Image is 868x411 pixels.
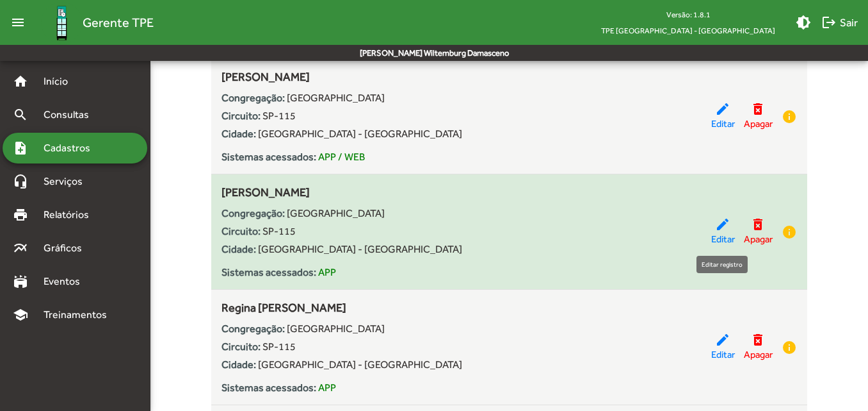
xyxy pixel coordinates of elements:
[750,332,766,348] mat-icon: delete_forever
[13,207,28,222] mat-icon: print
[750,101,766,117] mat-icon: delete_forever
[221,207,285,219] strong: Congregação:
[744,348,773,362] span: Apagar
[821,15,837,30] mat-icon: logout
[221,92,285,104] strong: Congregação:
[782,340,797,355] mat-icon: info
[36,74,86,89] span: Início
[744,232,773,247] span: Apagar
[782,224,797,240] mat-icon: info
[36,207,106,222] span: Relatórios
[715,217,730,232] mat-icon: edit
[36,140,107,156] span: Cadastros
[83,12,154,33] span: Gerente TPE
[13,274,28,289] mat-icon: stadium
[318,151,365,163] span: APP / WEB
[258,358,462,371] span: [GEOGRAPHIC_DATA] - [GEOGRAPHIC_DATA]
[287,323,385,335] span: [GEOGRAPHIC_DATA]
[821,11,858,34] span: Sair
[287,207,385,219] span: [GEOGRAPHIC_DATA]
[221,151,316,163] strong: Sistemas acessados:
[318,382,336,394] span: APP
[41,2,83,44] img: Logo
[715,332,730,348] mat-icon: edit
[13,74,28,89] mat-icon: home
[36,307,122,323] span: Treinamentos
[31,2,154,44] a: Gerente TPE
[221,340,261,353] strong: Circuito:
[711,232,735,247] span: Editar
[262,340,296,353] span: SP-115
[13,240,28,256] mat-icon: multiline_chart
[262,225,296,237] span: SP-115
[715,101,730,117] mat-icon: edit
[221,185,310,199] span: [PERSON_NAME]
[221,301,346,314] span: Regina [PERSON_NAME]
[5,10,31,35] mat-icon: menu
[258,128,462,140] span: [GEOGRAPHIC_DATA] - [GEOGRAPHIC_DATA]
[221,128,256,140] strong: Cidade:
[258,243,462,255] span: [GEOGRAPHIC_DATA] - [GEOGRAPHIC_DATA]
[221,323,285,335] strong: Congregação:
[591,6,785,22] div: Versão: 1.8.1
[591,22,785,38] span: TPE [GEOGRAPHIC_DATA] - [GEOGRAPHIC_DATA]
[287,92,385,104] span: [GEOGRAPHIC_DATA]
[221,225,261,237] strong: Circuito:
[36,174,100,189] span: Serviços
[782,109,797,124] mat-icon: info
[221,110,261,122] strong: Circuito:
[13,140,28,156] mat-icon: note_add
[36,107,106,122] span: Consultas
[221,243,256,255] strong: Cidade:
[221,266,316,278] strong: Sistemas acessados:
[318,266,336,278] span: APP
[13,307,28,323] mat-icon: school
[13,107,28,122] mat-icon: search
[221,358,256,371] strong: Cidade:
[816,11,863,34] button: Sair
[750,217,766,232] mat-icon: delete_forever
[262,110,296,122] span: SP-115
[744,117,773,131] span: Apagar
[36,274,97,289] span: Eventos
[711,117,735,131] span: Editar
[796,15,811,30] mat-icon: brightness_medium
[221,382,316,394] strong: Sistemas acessados:
[711,348,735,362] span: Editar
[36,240,99,256] span: Gráficos
[13,174,28,189] mat-icon: headset_mic
[221,70,310,83] span: [PERSON_NAME]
